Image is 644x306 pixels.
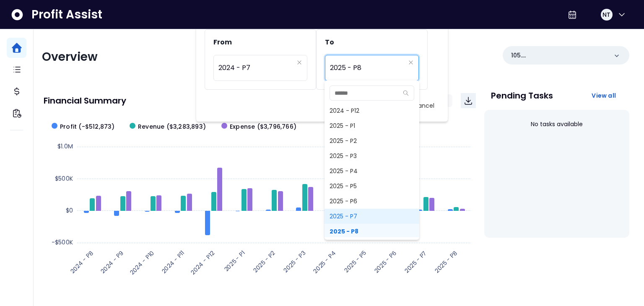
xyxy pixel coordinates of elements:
[325,209,419,224] span: 2025 - P7
[602,10,610,19] span: NT
[325,37,334,47] span: To
[325,163,419,179] span: 2025 - P4
[31,7,102,22] span: Profit Assist
[408,60,413,65] svg: close
[297,58,302,67] button: Clear
[408,98,439,113] button: Cancel
[325,194,419,209] span: 2025 - P6
[325,133,419,148] span: 2025 - P2
[403,90,409,96] svg: search
[325,224,419,239] span: 2025 - P8
[325,118,419,133] span: 2025 - P1
[325,103,419,118] span: 2024 - P12
[325,148,419,163] span: 2025 - P3
[330,58,405,78] span: 2025 - P8
[218,58,293,78] span: 2024 - P7
[408,58,413,67] button: Clear
[297,60,302,65] svg: close
[325,179,419,194] span: 2025 - P5
[213,37,232,47] span: From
